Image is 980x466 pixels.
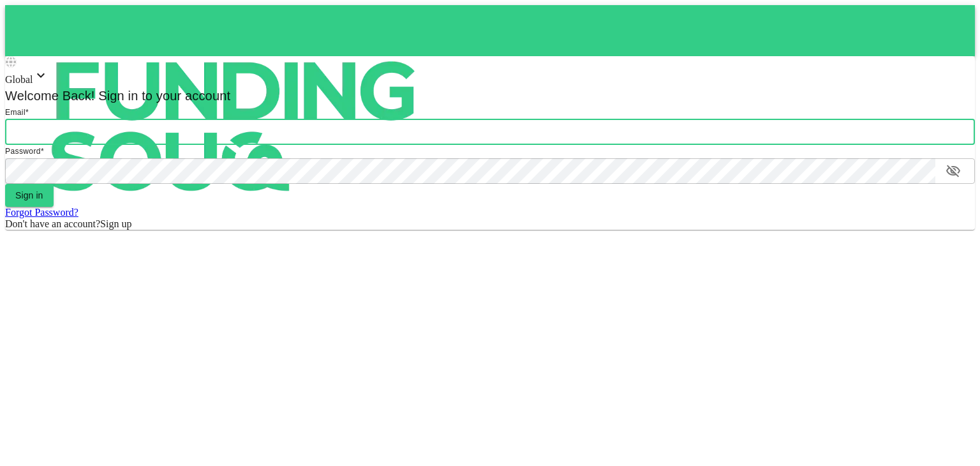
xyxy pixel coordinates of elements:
input: password [5,158,935,184]
img: logo [5,5,464,248]
input: email [5,119,975,145]
span: Don't have an account? [5,218,100,229]
a: Forgot Password? [5,207,78,218]
span: Sign up [100,218,131,229]
button: Sign in [5,184,54,207]
span: Password [5,147,41,156]
div: Global [5,68,975,86]
span: Sign in to your account [95,89,231,103]
span: Email [5,108,26,117]
span: Welcome Back! [5,89,95,103]
a: logo [5,5,975,56]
